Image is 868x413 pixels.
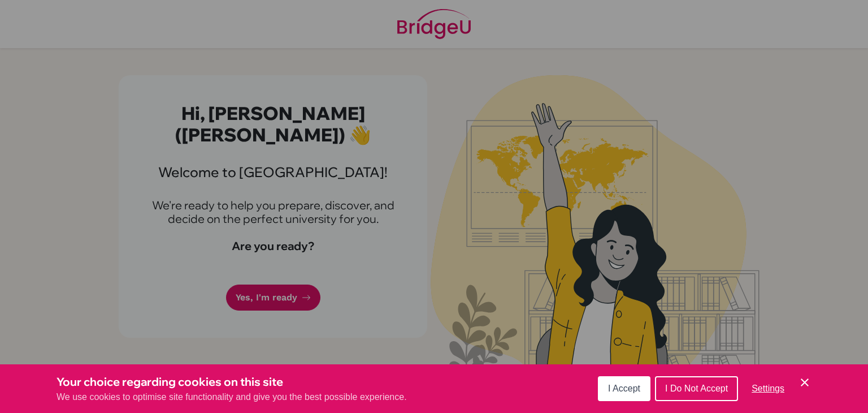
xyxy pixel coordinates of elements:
[57,390,407,404] p: We use cookies to optimise site functionality and give you the best possible experience.
[743,377,793,400] button: Settings
[57,373,407,390] h3: Your choice regarding cookies on this site
[598,376,650,401] button: I Accept
[655,376,738,401] button: I Do Not Accept
[665,384,728,393] span: I Do Not Accept
[608,384,640,393] span: I Accept
[798,376,811,389] button: Save and close
[752,384,784,393] span: Settings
